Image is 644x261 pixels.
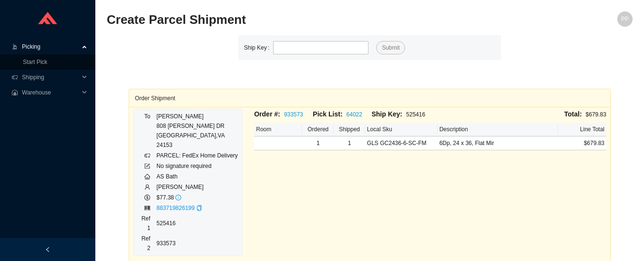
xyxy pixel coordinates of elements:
td: 933573 [156,233,238,253]
td: GLS GC2436-6-SC-FM [365,136,438,150]
div: [PERSON_NAME] 808 [PERSON_NAME] DR [GEOGRAPHIC_DATA] , VA 24153 [156,112,238,150]
td: [PERSON_NAME] [156,182,238,192]
td: PARCEL: FedEx Home Delivery [156,150,238,161]
td: 1 [334,136,365,150]
td: Ref 1 [137,213,156,233]
div: 525416 [371,109,430,120]
span: Shipping [22,70,79,85]
span: Warehouse [22,85,79,100]
span: Total: [564,110,582,118]
td: 1 [302,136,334,150]
span: Pick List: [313,110,342,118]
span: Picking [22,39,79,54]
td: Ref 2 [137,233,156,253]
td: $77.38 [156,192,238,203]
a: 64022 [347,111,362,118]
td: To [137,111,156,150]
span: barcode [144,205,150,211]
td: 525416 [156,213,238,233]
span: copy [196,205,202,211]
div: 6Dp, 24 x 36, Flat Mir [440,138,556,148]
span: left [45,247,51,252]
span: info-circle [175,195,181,200]
th: Description [438,123,558,136]
td: $679.83 [558,136,606,150]
a: 933573 [284,111,303,118]
td: AS Bath [156,171,238,182]
th: Room [254,123,302,136]
span: form [144,163,150,169]
div: $679.83 [430,109,606,120]
th: Local Sku [365,123,438,136]
a: Start Pick [23,59,47,65]
span: dollar [144,195,150,200]
span: home [144,174,150,179]
a: 883719826199 [156,205,194,211]
label: Ship Key [244,41,273,54]
div: Order Shipment [135,89,604,107]
span: PP [621,11,629,27]
div: Copy [196,203,202,213]
th: Shipped [334,123,365,136]
span: Order #: [254,110,280,118]
span: user [144,184,150,190]
th: Ordered [302,123,334,136]
th: Line Total [558,123,606,136]
h2: Create Parcel Shipment [107,11,501,28]
td: No signature required [156,161,238,171]
button: Submit [376,41,405,54]
span: Ship Key: [371,110,402,118]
